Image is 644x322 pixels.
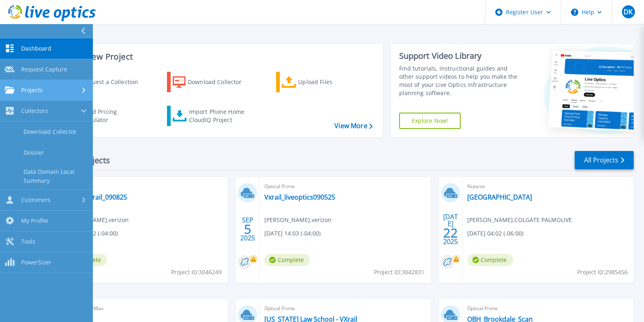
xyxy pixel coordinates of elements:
[80,108,145,124] div: Cloud Pricing Calculator
[240,214,255,244] div: SEP 2025
[334,122,372,130] a: View More
[264,182,426,191] span: Optical Prime
[62,193,127,201] a: padma_vxrail_090825
[264,304,426,313] span: Optical Prime
[264,229,321,238] span: [DATE] 14:03 (-04:00)
[399,113,461,129] a: Explore Now!
[171,268,222,277] span: Project ID: 3046249
[167,72,258,92] a: Download Collector
[21,66,67,73] span: Request Capture
[374,268,425,277] span: Project ID: 3042831
[58,72,149,92] a: Request a Collection
[21,107,48,115] span: Collectors
[62,304,223,313] span: VMAX3/PowerMax
[58,52,372,61] h3: Start a New Project
[21,217,48,224] span: My Profile
[468,182,629,191] span: Nutanix
[21,238,35,245] span: Tools
[81,74,146,90] div: Request a Collection
[58,106,149,126] a: Cloud Pricing Calculator
[468,215,572,224] span: [PERSON_NAME] , COLGATE PALMOLIVE
[468,254,513,266] span: Complete
[21,259,51,266] span: PowerSizer
[468,229,524,238] span: [DATE] 04:02 (-06:00)
[21,45,51,52] span: Dashboard
[21,196,51,204] span: Customers
[468,193,532,201] a: [GEOGRAPHIC_DATA]
[21,87,43,94] span: Projects
[264,215,332,224] span: [PERSON_NAME] , verizon
[577,268,628,277] span: Project ID: 2985456
[62,215,129,224] span: [PERSON_NAME] , verizon
[443,229,458,236] span: 22
[62,182,223,191] span: Optical Prime
[276,72,367,92] a: Upload Files
[399,51,521,61] div: Support Video Library
[624,9,633,15] span: DK
[575,151,634,169] a: All Projects
[188,74,253,90] div: Download Collector
[189,108,253,124] div: Import Phone Home CloudIQ Project
[244,226,251,233] span: 5
[264,254,310,266] span: Complete
[399,64,521,97] div: Find tutorials, instructional guides and other support videos to help you make the most of your L...
[468,304,629,313] span: Optical Prime
[264,193,335,201] a: Vxrail_liveoptics090525
[443,214,458,244] div: [DATE] 2025
[298,74,363,90] div: Upload Files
